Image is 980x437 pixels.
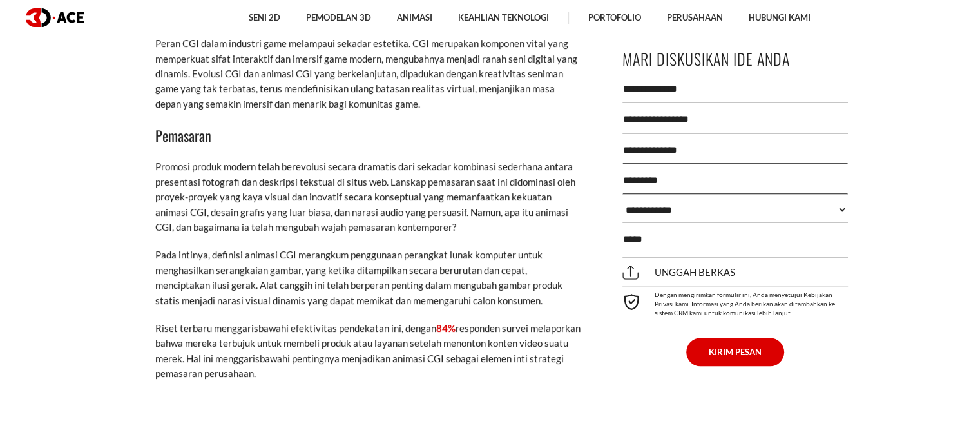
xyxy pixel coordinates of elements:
[26,8,84,27] img: logo gelap
[709,347,762,357] font: KIRIM PESAN
[458,12,549,23] font: Keahlian Teknologi
[622,47,790,70] font: Mari Diskusikan Ide Anda
[667,12,723,23] font: Perusahaan
[155,249,562,306] font: Pada intinya, definisi animasi CGI merangkum penggunaan perangkat lunak komputer untuk menghasilk...
[588,12,641,23] font: Portofolio
[155,322,436,334] font: Riset terbaru menggarisbawahi efektivitas pendekatan ini, dengan
[397,12,432,23] font: Animasi
[655,291,835,316] font: Dengan mengirimkan formulir ini, Anda menyetujui Kebijakan Privasi kami. Informasi yang Anda beri...
[749,12,811,23] font: Hubungi kami
[686,338,784,366] button: KIRIM PESAN
[155,160,575,233] font: Promosi produk modern telah berevolusi secara dramatis dari sekadar kombinasi sederhana antara pr...
[436,322,456,334] a: 84%
[155,37,577,110] font: Peran CGI dalam industri game melampaui sekadar estetika. CGI merupakan komponen vital yang mempe...
[155,125,211,146] font: Pemasaran
[249,12,280,23] font: Seni 2D
[306,12,371,23] font: Pemodelan 3D
[655,267,735,278] font: Unggah berkas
